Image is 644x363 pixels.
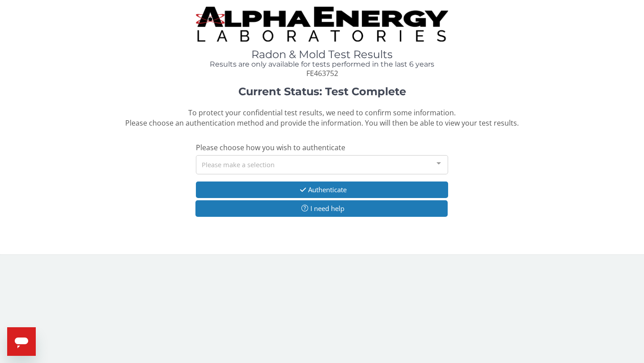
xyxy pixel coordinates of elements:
button: Authenticate [196,181,448,198]
h4: Results are only available for tests performed in the last 6 years [196,60,448,68]
h1: Radon & Mold Test Results [196,49,448,60]
span: FE463752 [306,68,338,78]
strong: Current Status: Test Complete [238,85,406,98]
img: TightCrop.jpg [196,7,448,42]
iframe: Button to launch messaging window, conversation in progress [7,327,36,356]
span: Please make a selection [202,159,275,169]
span: Please choose how you wish to authenticate [196,143,345,152]
span: To protect your confidential test results, we need to confirm some information. Please choose an ... [125,108,519,128]
button: I need help [195,200,448,217]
